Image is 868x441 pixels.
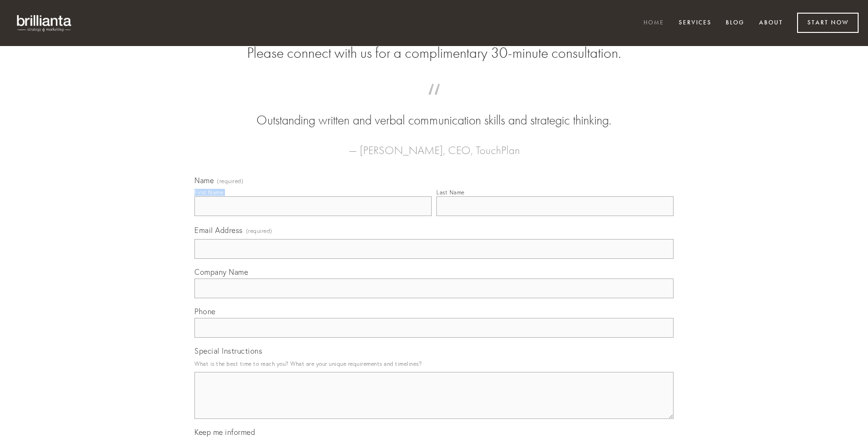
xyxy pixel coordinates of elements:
[673,15,718,31] a: Services
[209,130,659,160] figcaption: — [PERSON_NAME], CEO, TouchPlan
[637,15,670,31] a: Home
[194,44,674,62] h2: Please connect with us for a complimentary 30-minute consultation.
[194,427,255,437] span: Keep me informed
[753,15,789,31] a: About
[720,15,751,31] a: Blog
[246,224,272,237] span: (required)
[436,189,465,196] div: Last Name
[194,176,214,185] span: Name
[797,13,859,33] a: Start Now
[194,346,262,356] span: Special Instructions
[194,189,223,196] div: First Name
[9,9,80,37] img: brillianta - research, strategy, marketing
[194,225,243,235] span: Email Address
[194,307,216,316] span: Phone
[194,357,674,370] p: What is the best time to reach you? What are your unique requirements and timelines?
[217,178,243,184] span: (required)
[209,93,659,111] span: “
[209,93,659,130] blockquote: Outstanding written and verbal communication skills and strategic thinking.
[194,267,248,277] span: Company Name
